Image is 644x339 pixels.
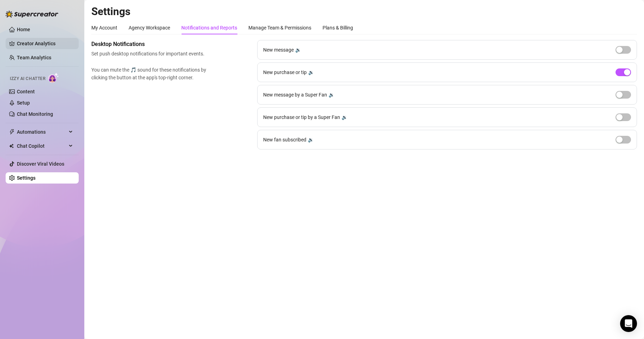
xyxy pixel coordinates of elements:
a: Content [17,89,35,94]
span: New fan subscribed [263,136,306,144]
div: 🔉 [295,46,301,54]
h2: Settings [91,5,637,18]
img: AI Chatter [48,73,59,83]
div: 🔉 [341,113,347,121]
div: Notifications and Reports [181,24,237,32]
div: 🔉 [308,136,314,144]
div: 🔉 [328,91,334,99]
span: Desktop Notifications [91,40,209,48]
a: Creator Analytics [17,38,73,49]
img: Chat Copilot [9,144,14,148]
span: New message by a Super Fan [263,91,327,99]
span: Chat Copilot [17,140,67,152]
div: 🔉 [308,68,314,76]
div: Open Intercom Messenger [620,315,637,332]
span: Izzy AI Chatter [10,75,45,82]
div: Manage Team & Permissions [248,24,311,32]
span: New purchase or tip [263,68,307,76]
div: Plans & Billing [323,24,353,32]
div: Agency Workspace [129,24,170,32]
span: Automations [17,126,67,138]
a: Home [17,27,30,32]
a: Chat Monitoring [17,111,53,117]
span: New purchase or tip by a Super Fan [263,113,340,121]
a: Team Analytics [17,55,51,60]
a: Settings [17,175,35,181]
span: Set push desktop notifications for important events. [91,50,209,58]
img: logo-BBDzfeDw.svg [6,11,58,18]
span: New message [263,46,294,54]
a: Discover Viral Videos [17,161,64,167]
div: My Account [91,24,117,32]
span: thunderbolt [9,129,15,135]
span: You can mute the 🎵 sound for these notifications by clicking the button at the app's top-right co... [91,66,209,81]
a: Setup [17,100,30,106]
